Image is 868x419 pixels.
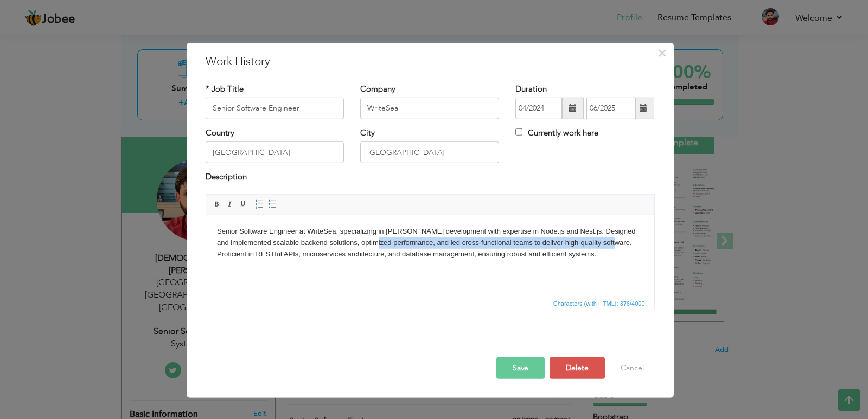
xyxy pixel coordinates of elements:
[550,357,605,379] button: Delete
[654,44,671,61] button: Close
[360,127,375,139] label: City
[211,198,223,210] a: Bold
[206,53,655,69] h3: Work History
[224,198,236,210] a: Italic
[586,98,636,119] input: Present
[515,83,547,94] label: Duration
[551,299,647,308] span: Characters (with HTML): 376/4000
[206,171,247,183] label: Description
[515,98,562,119] input: From
[658,43,667,62] span: ×
[237,198,249,210] a: Underline
[515,128,522,136] input: Currently work here
[610,357,655,379] button: Cancel
[206,215,654,296] iframe: Rich Text Editor, workEditor
[551,299,648,308] div: Statistics
[496,357,545,379] button: Save
[266,198,278,210] a: Insert/Remove Bulleted List
[515,127,598,139] label: Currently work here
[206,83,244,94] label: * Job Title
[253,198,265,210] a: Insert/Remove Numbered List
[206,127,234,139] label: Country
[360,83,395,94] label: Company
